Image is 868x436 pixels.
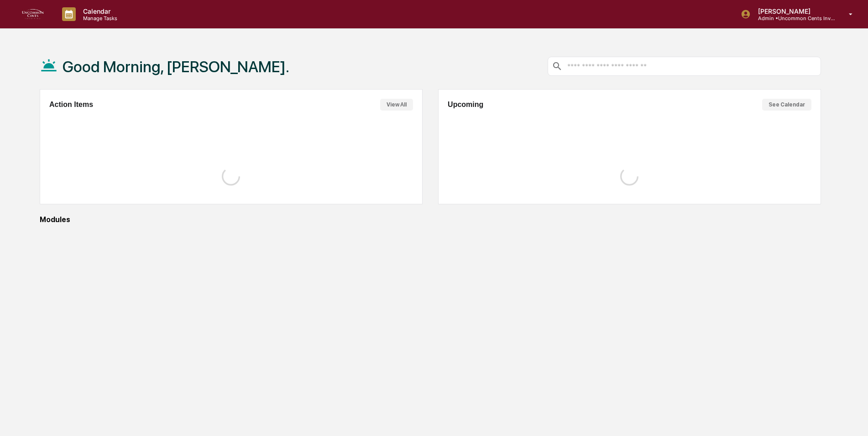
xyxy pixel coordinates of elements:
h1: Good Morning, [PERSON_NAME]. [63,58,289,76]
img: logo [22,9,44,20]
p: Manage Tasks [76,15,122,21]
h2: Upcoming [448,101,483,109]
p: Admin • Uncommon Cents Investing [751,15,836,21]
div: Modules [40,215,821,224]
p: Calendar [76,7,122,15]
button: See Calendar [762,99,811,111]
button: View All [380,99,413,111]
p: [PERSON_NAME] [751,7,836,15]
h2: Action Items [49,101,93,109]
